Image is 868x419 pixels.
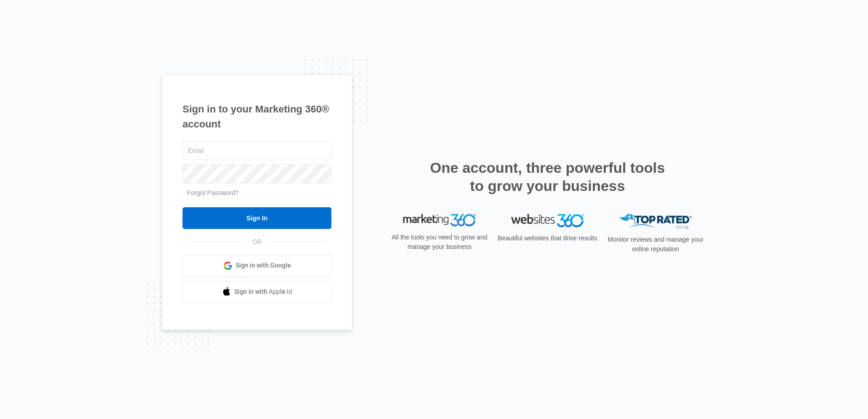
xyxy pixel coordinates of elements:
[236,261,291,270] span: Sign in with Google
[497,234,598,243] p: Beautiful websites that drive results
[182,281,331,303] a: Sign in with Apple Id
[234,287,292,297] span: Sign in with Apple Id
[182,207,331,229] input: Sign In
[605,235,706,254] p: Monitor reviews and manage your online reputation
[403,214,476,227] img: Marketing 360
[511,214,584,227] img: Websites 360
[182,141,331,160] input: Email
[619,214,692,229] img: Top Rated Local
[182,255,331,277] a: Sign in with Google
[182,102,331,132] h1: Sign in to your Marketing 360® account
[427,159,668,195] h2: One account, three powerful tools to grow your business
[187,189,239,196] a: Forgot Password?
[246,237,268,247] span: OR
[389,233,490,252] p: All the tools you need to grow and manage your business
